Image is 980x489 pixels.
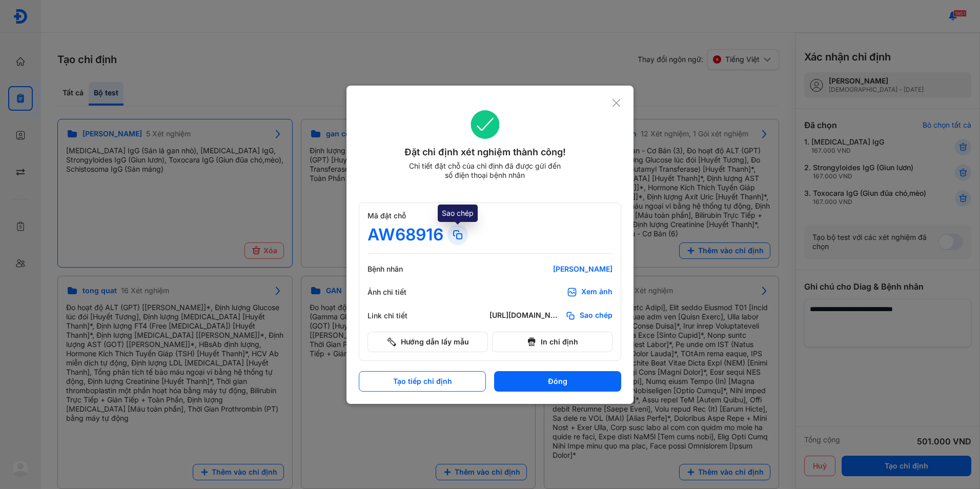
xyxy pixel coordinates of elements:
div: Chi tiết đặt chỗ của chỉ định đã được gửi đến số điện thoại bệnh nhân [404,161,565,180]
button: Tạo tiếp chỉ định [359,371,486,392]
div: Xem ảnh [581,287,612,297]
div: [PERSON_NAME] [489,264,612,274]
button: Hướng dẫn lấy mẫu [367,332,488,352]
div: [URL][DOMAIN_NAME] [489,311,561,321]
div: Link chi tiết [367,311,429,320]
div: Mã đặt chỗ [367,211,612,220]
div: AW68916 [367,225,443,245]
div: Đặt chỉ định xét nghiệm thành công! [359,145,611,159]
button: In chỉ định [492,332,612,352]
span: Sao chép [580,311,612,321]
div: Bệnh nhân [367,264,429,274]
button: Đóng [494,371,621,392]
div: Ảnh chi tiết [367,288,429,297]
